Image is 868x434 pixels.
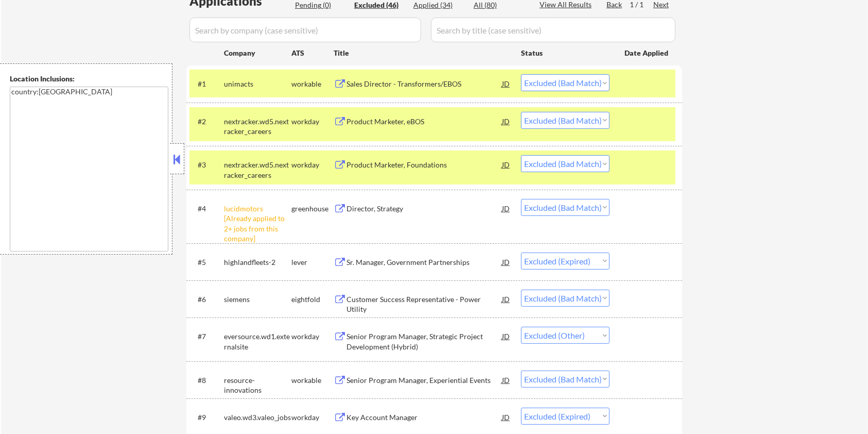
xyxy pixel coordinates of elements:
div: JD [501,112,511,130]
div: Senior Program Manager, Strategic Project Development (Hybrid) [346,331,502,352]
div: Title [334,48,511,58]
div: #8 [198,375,216,386]
div: Customer Success Representative - Power Utility [346,294,502,314]
div: Director, Strategy [346,204,502,214]
div: JD [501,199,511,218]
div: resource-innovations [224,375,291,395]
div: #9 [198,412,216,423]
div: JD [501,155,511,174]
div: nextracker.wd5.nextracker_careers [224,116,291,137]
div: nextracker.wd5.nextracker_careers [224,160,291,180]
div: highlandfleets-2 [224,257,291,268]
div: ATS [291,48,334,58]
div: JD [501,74,511,93]
div: lucidmotors [Already applied to 2+ jobs from this company] [224,204,291,244]
div: lever [291,257,334,268]
div: Sr. Manager, Government Partnerships [346,257,502,268]
div: #3 [198,160,216,170]
div: eightfold [291,294,334,305]
div: Sales Director - Transformers/EBOS [346,79,502,89]
div: Date Applied [624,48,670,58]
div: workable [291,79,334,89]
div: workday [291,116,334,127]
div: JD [501,408,511,426]
div: #2 [198,116,216,127]
div: unimacts [224,79,291,89]
div: workable [291,375,334,386]
div: eversource.wd1.externalsite [224,331,291,352]
div: #6 [198,294,216,305]
div: Status [521,43,610,62]
div: workday [291,412,334,423]
div: Senior Program Manager, Experiential Events [346,375,502,386]
input: Search by title (case sensitive) [431,18,675,42]
div: #1 [198,79,216,89]
div: Product Marketer, eBOS [346,116,502,127]
div: Location Inclusions: [10,74,168,84]
div: JD [501,371,511,389]
div: JD [501,253,511,271]
div: workday [291,331,334,342]
div: greenhouse [291,204,334,214]
div: JD [501,327,511,345]
div: workday [291,160,334,170]
div: Key Account Manager [346,412,502,423]
input: Search by company (case sensitive) [189,18,421,42]
div: valeo.wd3.valeo_jobs [224,412,291,423]
div: JD [501,290,511,308]
div: Product Marketer, Foundations [346,160,502,170]
div: #5 [198,257,216,268]
div: Company [224,48,291,58]
div: #4 [198,204,216,214]
div: #7 [198,331,216,342]
div: siemens [224,294,291,305]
